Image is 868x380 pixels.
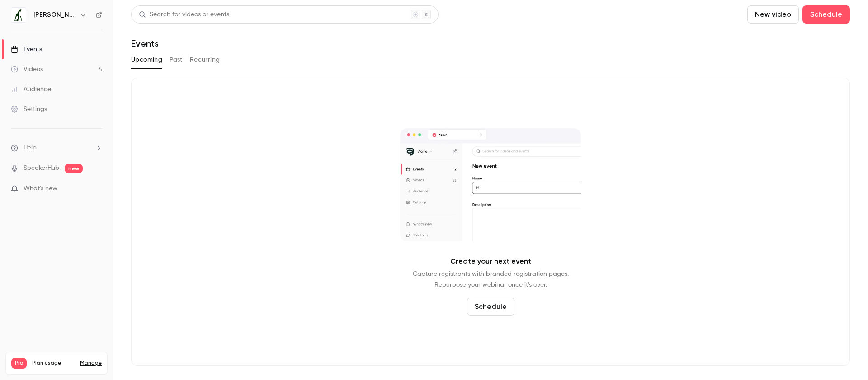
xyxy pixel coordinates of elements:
[33,10,76,19] h6: [PERSON_NAME]
[139,10,229,19] div: Search for videos or events
[190,53,220,67] button: Recurring
[11,8,26,22] img: Jung von Matt IMPACT
[32,360,75,367] span: Plan usage
[11,65,43,74] div: Videos
[80,360,102,367] a: Manage
[747,5,799,24] button: New video
[413,269,569,290] p: Capture registrants with branded registration pages. Repurpose your webinar once it's over.
[450,256,531,267] p: Create your next event
[65,164,83,173] span: new
[24,184,57,193] span: What's new
[11,143,102,153] li: help-dropdown-opener
[467,298,514,316] button: Schedule
[170,53,183,67] button: Past
[24,143,37,153] span: Help
[11,45,42,54] div: Events
[11,85,51,94] div: Audience
[24,164,59,173] a: SpeakerHub
[11,358,27,369] span: Pro
[11,105,47,114] div: Settings
[131,38,159,49] h1: Events
[802,5,850,24] button: Schedule
[131,53,162,67] button: Upcoming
